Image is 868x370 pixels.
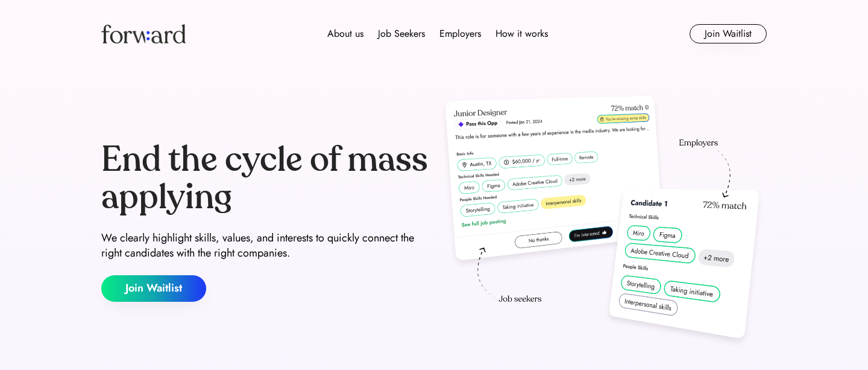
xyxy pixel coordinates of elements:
[101,141,429,215] div: End the cycle of mass applying
[690,24,767,43] button: Join Waitlist
[101,231,429,261] div: We clearly highlight skills, values, and interests to quickly connect the right candidates with t...
[101,275,206,302] button: Join Waitlist
[101,24,186,43] img: Forward logo
[327,27,363,41] div: About us
[439,27,481,41] div: Employers
[495,27,548,41] div: How it works
[439,92,767,351] img: hero-image.png
[378,27,425,41] div: Job Seekers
